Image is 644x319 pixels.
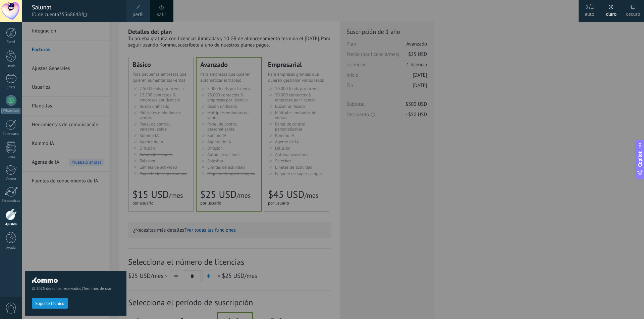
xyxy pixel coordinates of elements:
div: Ayuda [1,246,21,250]
div: auto [585,4,594,22]
span: ID de cuenta [32,11,120,18]
div: Leads [1,64,21,68]
div: Panel [1,40,21,44]
a: Soporte técnico [32,301,68,306]
a: salir [157,11,166,18]
span: Soporte técnico [35,301,64,306]
div: Estadísticas [1,199,21,203]
div: Correo [1,177,21,181]
div: Ajustes [1,222,21,227]
div: Chats [1,85,21,90]
button: Soporte técnico [32,298,68,309]
span: © 2025 derechos reservados | [32,286,120,291]
div: Calendario [1,132,21,136]
span: Copilot [637,151,643,167]
a: Términos de uso [83,286,111,291]
div: claro [606,4,617,22]
span: perfil [132,11,144,18]
div: Listas [1,155,21,160]
div: Salunat [32,4,120,11]
span: 35368648 [59,11,87,18]
div: oscuro [626,4,640,22]
div: WhatsApp [1,108,20,114]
